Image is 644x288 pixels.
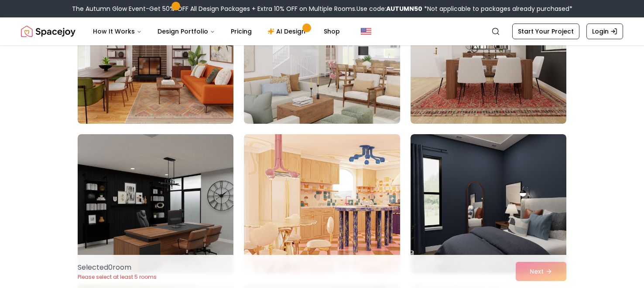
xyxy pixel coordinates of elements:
[386,4,422,13] b: AUTUMN50
[586,24,623,39] a: Login
[21,23,75,40] a: Spacejoy
[21,17,623,45] nav: Global
[151,23,222,40] button: Design Portfolio
[78,262,157,273] p: Selected 0 room
[361,26,371,37] img: United States
[72,4,572,13] div: The Autumn Glow Event-Get 50% OFF All Design Packages + Extra 10% OFF on Multiple Rooms.
[260,23,315,40] a: AI Design
[21,23,75,40] img: Spacejoy Logo
[224,23,259,40] a: Pricing
[86,23,347,40] nav: Main
[512,24,579,39] a: Start Your Project
[86,23,149,40] button: How It Works
[411,134,566,274] img: Room room-21
[78,134,233,274] img: Room room-19
[78,274,157,281] p: Please select at least 5 rooms
[422,4,572,13] span: *Not applicable to packages already purchased*
[356,4,422,13] span: Use code:
[244,134,400,274] img: Room room-20
[317,23,347,40] a: Shop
